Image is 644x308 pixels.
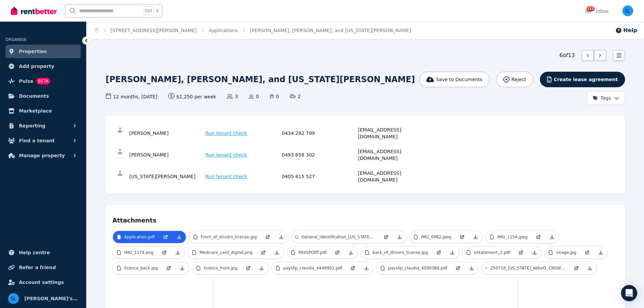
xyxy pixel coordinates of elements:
p: Front_of_drivers_license.jpg [201,234,257,240]
div: Open Intercom Messenger [621,285,637,301]
p: PASSPORT.pdf [299,250,327,255]
a: image.jpg [545,246,580,259]
span: Help centre [19,248,50,257]
a: PulseBETA [5,74,81,88]
a: Download Attachment [270,246,284,259]
a: Open in new Tab [261,231,275,243]
span: Reject [511,76,526,83]
a: Open in new Tab [514,246,528,259]
div: 0493 658 302 [282,148,356,162]
a: Download Attachment [172,231,186,243]
a: Refer a friend [5,261,81,274]
a: Download Attachment [594,246,607,259]
a: Open in new Tab [331,246,344,259]
span: 0 [270,93,279,100]
p: eStatement_2.pdf [474,250,510,255]
a: Download Attachment [275,231,288,243]
p: image.jpg [556,250,576,255]
a: Open in new Tab [432,246,446,259]
a: back_of_drivers_license.jpg [361,246,432,259]
p: Medicare_card_digital.png [199,250,253,255]
a: Open in new Tab [580,246,594,259]
span: Ctrl [143,6,153,15]
span: Manage property [19,151,65,160]
a: Download Attachment [360,262,373,274]
span: k [156,8,159,14]
div: [EMAIL_ADDRESS][DOMAIN_NAME] [358,148,432,162]
a: [STREET_ADDRESS][PERSON_NAME] [111,28,197,33]
nav: Breadcrumb [87,22,419,39]
a: payslip_claudia_4448901.pdf [272,262,347,274]
a: Download Attachment [583,262,597,274]
span: BETA [36,78,50,85]
div: Inbox [585,8,609,15]
p: licence_back.jpg [124,265,158,271]
a: Download Attachment [465,262,478,274]
span: Run tenant check [206,151,247,158]
span: [PERSON_NAME], [PERSON_NAME], and [US_STATE][PERSON_NAME] [250,27,411,34]
a: Open in new Tab [158,246,171,259]
a: licence_back.jpg [113,262,162,274]
span: 3 [227,93,238,100]
a: Marketplace [5,104,81,118]
a: Properties [5,45,81,58]
a: IMG_1154.jpeg [486,231,532,243]
div: 0434 282 799 [282,126,356,140]
span: Create lease agreement [554,76,618,83]
a: Download Attachment [469,231,482,243]
a: payslip_claudia_4500388.pdf [377,262,451,274]
a: Open in new Tab [159,231,172,243]
span: Save to Documents [436,76,482,83]
button: Create lease agreement [540,72,625,87]
img: Sydney Sotheby's LNS [8,293,19,304]
a: Download Attachment [528,246,541,259]
span: 153 [587,6,595,11]
button: Reject [496,72,533,87]
div: 0405 815 527 [282,170,356,183]
a: eStatement_2.pdf [462,246,514,259]
a: Open in new Tab [379,231,393,243]
span: 2 [290,93,301,100]
p: Application.pdf [124,234,155,240]
span: 12 months , [DATE] [106,93,158,100]
a: Account settings [5,276,81,289]
span: 0 [249,93,259,100]
a: Download Attachment [344,246,358,259]
a: General_Identification_[US_STATE]_Abbott.png [291,231,379,243]
span: ORGANISE [5,37,27,42]
a: Open in new Tab [241,262,255,274]
div: [EMAIL_ADDRESS][DOMAIN_NAME] [358,126,432,140]
div: [EMAIL_ADDRESS][DOMAIN_NAME] [358,170,432,183]
a: Add property [5,60,81,73]
div: [PERSON_NAME] [129,148,204,162]
a: Open in new Tab [162,262,175,274]
button: Help [615,26,637,34]
span: [PERSON_NAME]'s LNS [24,294,78,303]
p: payslip_claudia_4448901.pdf [283,265,342,271]
p: IMG_0982.jpeg [421,234,452,240]
p: licence_front.jpg [204,265,237,271]
a: Download Attachment [175,262,189,274]
h1: [PERSON_NAME], [PERSON_NAME], and [US_STATE][PERSON_NAME] [106,74,415,85]
span: Refer a friend [19,263,56,271]
a: IMG_1174.png [113,246,158,259]
a: Documents [5,89,81,103]
a: Download Attachment [171,246,185,259]
button: Reporting [5,119,81,133]
a: Open in new Tab [346,262,360,274]
a: Help centre [5,246,81,259]
span: Account settings [19,278,64,286]
p: IMG_1154.jpeg [497,234,528,240]
p: IMG_1174.png [124,250,153,255]
img: Sydney Sotheby's LNS [622,5,633,16]
a: 250718_[US_STATE]_Abbott_CNSW_Employment_Agreement_Maximum_Te.pdf [482,262,570,274]
p: back_of_drivers_license.jpg [373,250,428,255]
a: Medicare_card_digital.png [188,246,257,259]
span: Tags [593,95,611,101]
a: Application.pdf [113,231,159,243]
a: Download Attachment [545,231,559,243]
p: 250718_[US_STATE]_Abbott_CNSW_Employment_Agreement_Maximum_Te.pdf [490,265,565,271]
span: 6 of 13 [559,51,575,60]
button: Manage property [5,149,81,162]
button: Find a tenant [5,134,81,147]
